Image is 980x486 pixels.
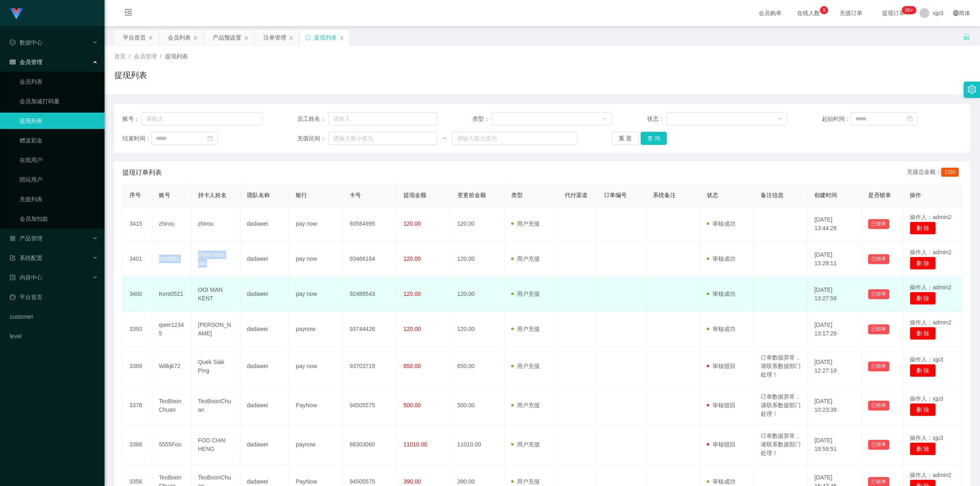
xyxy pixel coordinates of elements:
[910,292,936,305] button: 删 除
[20,211,98,227] a: 会员加扣款
[10,308,98,325] a: customer
[10,255,42,261] span: 系统配置
[343,242,397,277] td: 93466184
[328,132,437,145] input: 请输入最小值为
[152,206,192,242] td: zhirou
[451,277,505,312] td: 120.00
[343,425,397,464] td: 88303060
[350,192,361,198] span: 卡号
[152,347,192,386] td: Willqk72
[213,30,241,45] div: 产品预设置
[152,242,192,277] td: pin6681
[20,191,98,207] a: 充值列表
[910,257,936,270] button: 删 除
[451,206,505,242] td: 120.00
[10,274,42,281] span: 内容中心
[10,328,98,344] a: level
[403,441,427,448] span: 11010.00
[403,363,421,369] span: 650.00
[241,386,290,425] td: dadawei
[207,135,213,141] i: 图标: calendar
[165,53,188,60] span: 提现列表
[289,36,294,40] i: 图标: close
[451,347,505,386] td: 650.00
[511,363,540,369] span: 用户充值
[241,242,290,277] td: dadawei
[910,356,943,363] span: 操作人：xjp3
[123,425,152,464] td: 3366
[910,327,936,340] button: 删 除
[808,242,862,277] td: [DATE] 13:28:11
[123,206,152,242] td: 3415
[868,324,889,334] button: 已锁单
[192,206,241,242] td: zhirou
[343,347,397,386] td: 93703719
[403,291,421,297] span: 120.00
[451,425,505,464] td: 11010.00
[114,53,126,60] span: 首页
[134,53,157,60] span: 会员管理
[963,33,970,40] i: 图标: unlock
[148,36,153,40] i: 图标: close
[511,255,540,262] span: 用户充值
[123,347,152,386] td: 3389
[878,10,909,16] span: 提现订单
[403,402,421,408] span: 500.00
[10,59,42,65] span: 会员管理
[707,192,718,198] span: 状态
[457,192,486,198] span: 变更前金额
[192,347,241,386] td: Quek Siak Ping
[123,277,152,312] td: 3400
[10,275,16,280] i: 图标: profile
[10,39,42,46] span: 数据中心
[192,242,241,277] td: choo boon pin
[822,115,851,123] span: 起始时间：
[263,30,286,45] div: 注单管理
[707,220,735,227] span: 审核成功
[777,116,782,122] i: 图标: down
[910,222,936,235] button: 删 除
[241,347,290,386] td: dadawei
[289,277,343,312] td: pay now
[403,192,426,198] span: 提现金额
[152,312,192,347] td: qwer12345
[808,206,862,242] td: [DATE] 13:44:28
[910,403,936,416] button: 删 除
[192,277,241,312] td: OOI MAN KENT
[314,30,337,45] div: 提现列表
[910,395,943,402] span: 操作人：xjp3
[808,425,862,464] td: [DATE] 18:59:51
[451,242,505,277] td: 120.00
[910,472,951,478] span: 操作人：admin2
[403,255,421,262] span: 120.00
[159,192,170,198] span: 账号
[289,242,343,277] td: pay now
[941,168,959,177] span: 1260
[10,8,23,20] img: logo.9652507e.png
[967,85,976,94] i: 图标: setting
[152,277,192,312] td: Kent0521
[20,113,98,129] a: 提现列表
[910,249,951,255] span: 操作人：admin2
[868,440,889,450] button: 已锁单
[707,255,735,262] span: 审核成功
[823,6,826,14] p: 9
[141,112,262,125] input: 请输入
[452,132,577,145] input: 请输入最大值为
[707,291,735,297] span: 审核成功
[511,478,540,485] span: 用户充值
[808,386,862,425] td: [DATE] 10:23:38
[10,59,16,65] i: 图标: table
[820,6,828,14] sup: 9
[343,386,397,425] td: 94505575
[910,214,951,220] span: 操作人：admin2
[910,319,951,326] span: 操作人：admin2
[289,347,343,386] td: pay now
[192,425,241,464] td: FOO CHAI HENG
[10,235,16,241] i: 图标: appstore-o
[511,441,540,448] span: 用户充值
[122,115,141,123] span: 账号：
[123,312,152,347] td: 3393
[241,425,290,464] td: dadawei
[343,277,397,312] td: 92488543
